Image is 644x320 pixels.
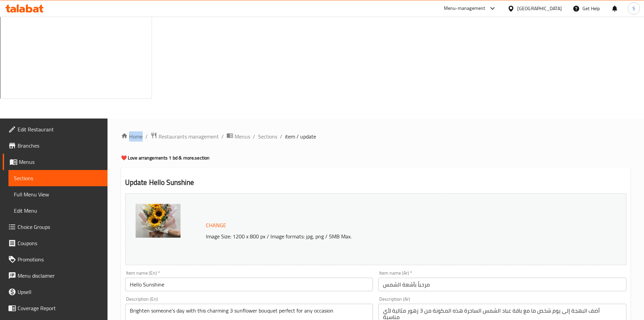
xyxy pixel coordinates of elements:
a: Promotions [3,251,108,268]
div: [GEOGRAPHIC_DATA] [517,5,562,12]
a: Menu disclaimer [3,268,108,284]
li: / [145,132,148,141]
span: Upsell [18,288,102,296]
p: Image Size: 1200 x 800 px / Image formats: jpg, png / 5MB Max. [203,232,564,240]
span: Coverage Report [18,304,102,312]
a: Sections [8,170,108,186]
span: item / update [285,132,316,141]
a: Coverage Report [3,300,108,316]
a: Restaurants management [150,132,219,141]
span: Change [206,220,226,230]
a: Edit Menu [8,202,108,219]
span: Menu disclaimer [18,272,102,280]
nav: breadcrumb [121,132,630,141]
span: S [633,5,635,12]
a: Menus [3,154,108,170]
span: Edit Menu [14,207,102,215]
div: Menu-management [444,4,485,13]
a: Edit Restaurant [3,121,108,137]
span: Menus [235,132,250,141]
span: Promotions [18,255,102,263]
span: Menus [19,158,102,166]
span: Choice Groups [18,223,102,231]
li: / [280,132,282,141]
button: Change [203,218,229,232]
a: Coupons [3,235,108,251]
a: Branches [3,137,108,154]
span: Branches [18,142,102,150]
a: Home [121,132,143,141]
a: Choice Groups [3,219,108,235]
a: Sections [258,132,277,141]
input: Enter name En [125,278,373,291]
span: Full Menu View [14,190,102,198]
span: Coupons [18,239,102,247]
input: Enter name Ar [378,278,626,291]
h4: ❤️ Love arrangements 1 bd & more. section [121,154,630,161]
span: Restaurants management [159,132,219,141]
a: Full Menu View [8,186,108,202]
h2: Update Hello Sunshine [125,177,626,188]
a: Menus [226,132,250,141]
li: / [221,132,224,141]
img: mmw_638853400820055456 [136,204,181,238]
span: Edit Restaurant [18,125,102,133]
li: / [253,132,255,141]
a: Upsell [3,284,108,300]
span: Sections [14,174,102,182]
